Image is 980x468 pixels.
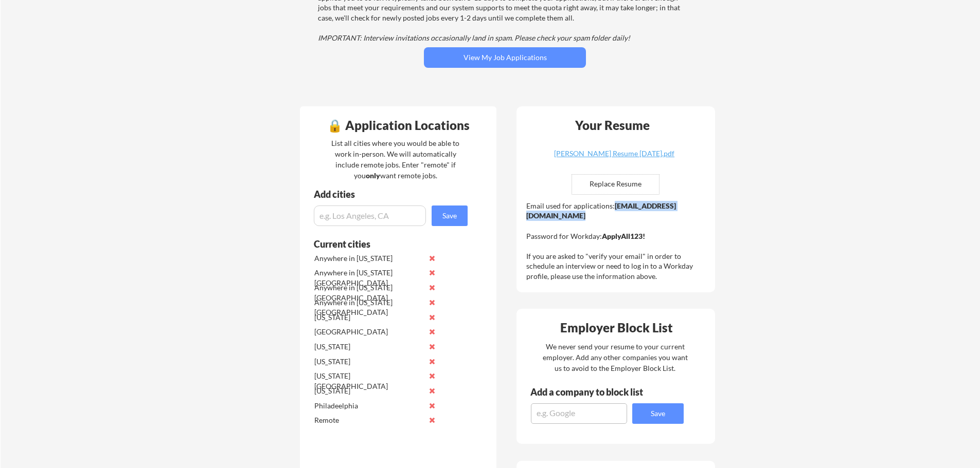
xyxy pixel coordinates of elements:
[314,327,423,337] div: [GEOGRAPHIC_DATA]
[526,201,676,220] strong: [EMAIL_ADDRESS][DOMAIN_NAME]
[424,47,586,68] button: View My Job Applications
[314,386,423,396] div: [US_STATE]
[314,342,423,352] div: [US_STATE]
[314,205,426,226] input: e.g. Los Angeles, CA
[318,33,630,42] em: IMPORTANT: Interview invitations occasionally land in spam. Please check your spam folder daily!
[521,322,712,334] div: Employer Block List
[314,357,423,367] div: [US_STATE]
[314,297,423,317] div: Anywhere in [US_STATE][GEOGRAPHIC_DATA]
[314,415,423,425] div: Remote
[314,190,470,199] div: Add cities
[432,205,468,226] button: Save
[314,371,423,391] div: [US_STATE][GEOGRAPHIC_DATA]
[302,119,494,132] div: 🔒 Application Locations
[314,283,423,303] div: Anywhere in [US_STATE][GEOGRAPHIC_DATA]
[314,268,423,288] div: Anywhere in [US_STATE][GEOGRAPHIC_DATA]
[561,119,663,132] div: Your Resume
[314,253,423,264] div: Anywhere in [US_STATE]
[314,312,423,323] div: [US_STATE]
[325,138,466,181] div: List all cities where you would be able to work in-person. We will automatically include remote j...
[530,387,659,397] div: Add a company to block list
[553,150,675,166] a: [PERSON_NAME] Resume [DATE].pdf
[553,150,675,157] div: [PERSON_NAME] Resume [DATE].pdf
[366,171,380,180] strong: only
[632,403,684,424] button: Save
[314,239,456,249] div: Current cities
[314,401,423,411] div: Philadeelphia
[542,341,688,373] div: We never send your resume to your current employer. Add any other companies you want us to avoid ...
[602,232,645,240] strong: ApplyAll123!
[526,201,708,282] div: Email used for applications: Password for Workday: If you are asked to "verify your email" in ord...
